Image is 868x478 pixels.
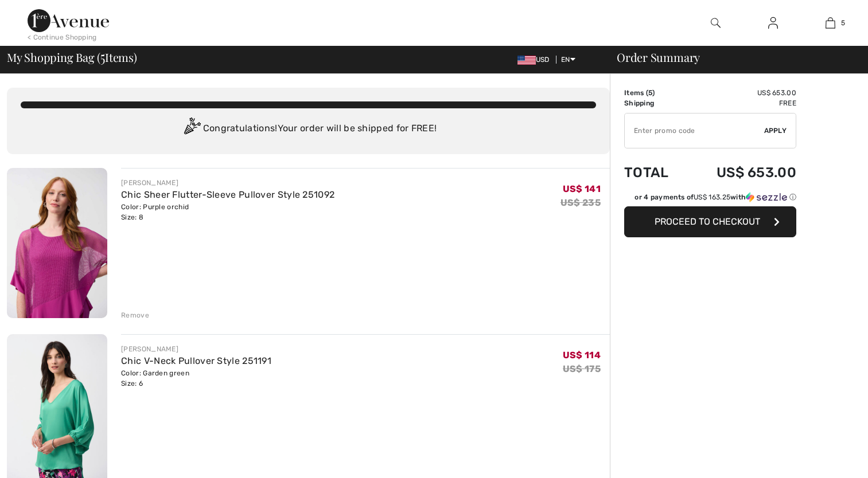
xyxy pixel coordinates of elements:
[603,52,861,63] div: Order Summary
[686,88,796,98] td: US$ 653.00
[635,192,796,202] div: or 4 payments of with
[563,363,601,374] s: US$ 175
[560,197,601,208] s: US$ 235
[121,344,271,354] div: [PERSON_NAME]
[517,56,536,65] img: US Dollar
[624,206,796,237] button: Proceed to Checkout
[746,192,787,202] img: Sezzle
[121,202,334,222] div: Color: Purple orchid Size: 8
[648,89,652,97] span: 5
[563,183,601,194] span: US$ 141
[768,16,778,30] img: My Info
[180,117,203,140] img: Congratulation2.svg
[121,310,149,320] div: Remove
[561,56,575,64] span: EN
[28,9,109,32] img: 1ère Avenue
[625,113,764,148] input: Promo code
[826,16,835,30] img: My Bag
[563,350,601,361] span: US$ 114
[624,88,686,98] td: Items ( )
[21,117,596,140] div: Congratulations! Your order will be shipped for FREE!
[686,98,796,108] td: Free
[624,153,686,192] td: Total
[7,168,107,318] img: Chic Sheer Flutter-Sleeve Pullover Style 251092
[121,189,334,200] a: Chic Sheer Flutter-Sleeve Pullover Style 251092
[624,98,686,108] td: Shipping
[841,18,845,28] span: 5
[655,216,760,227] span: Proceed to Checkout
[121,355,271,366] a: Chic V-Neck Pullover Style 251191
[764,126,787,136] span: Apply
[121,368,271,389] div: Color: Garden green Size: 6
[28,32,97,42] div: < Continue Shopping
[759,16,787,30] a: Sign In
[100,49,105,64] span: 5
[517,56,554,64] span: USD
[802,16,858,30] a: 5
[711,16,721,30] img: search the website
[686,153,796,192] td: US$ 653.00
[694,193,730,201] span: US$ 163.25
[624,192,796,206] div: or 4 payments ofUS$ 163.25withSezzle Click to learn more about Sezzle
[7,52,137,63] span: My Shopping Bag ( Items)
[121,178,334,188] div: [PERSON_NAME]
